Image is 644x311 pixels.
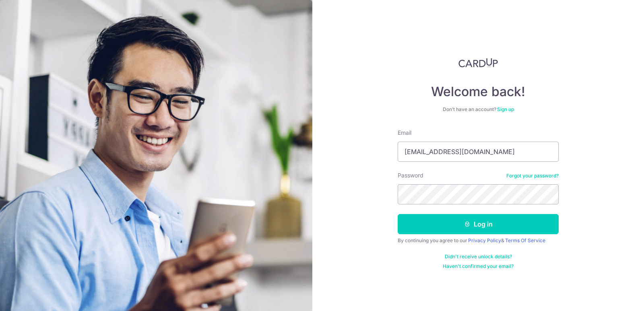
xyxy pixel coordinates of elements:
div: Don’t have an account? [398,106,559,113]
a: Forgot your password? [506,173,559,179]
a: Terms Of Service [505,237,545,243]
input: Enter your Email [398,142,559,162]
label: Password [398,171,423,179]
a: Didn't receive unlock details? [445,253,512,260]
a: Haven't confirmed your email? [443,263,514,270]
a: Sign up [497,106,514,112]
button: Log in [398,214,559,234]
h4: Welcome back! [398,84,559,100]
img: CardUp Logo [458,58,498,68]
div: By continuing you agree to our & [398,237,559,244]
a: Privacy Policy [468,237,501,243]
label: Email [398,129,411,137]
